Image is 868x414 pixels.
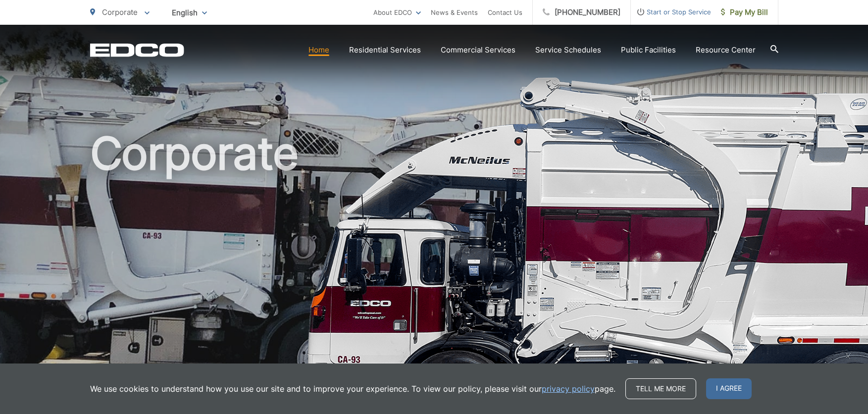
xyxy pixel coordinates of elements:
[431,6,478,18] a: News & Events
[535,44,601,56] a: Service Schedules
[102,7,138,17] span: Corporate
[90,43,184,57] a: EDCD logo. Return to the homepage.
[90,383,615,395] p: We use cookies to understand how you use our site and to improve your experience. To view our pol...
[164,4,214,21] span: English
[441,44,515,56] a: Commercial Services
[542,383,595,395] a: privacy policy
[625,378,696,399] a: Tell me more
[308,44,329,56] a: Home
[696,44,756,56] a: Resource Center
[621,44,676,56] a: Public Facilities
[488,6,522,18] a: Contact Us
[373,6,421,18] a: About EDCO
[349,44,421,56] a: Residential Services
[721,6,768,18] span: Pay My Bill
[706,378,752,399] span: I agree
